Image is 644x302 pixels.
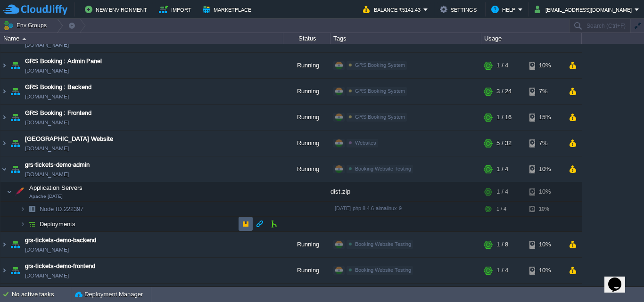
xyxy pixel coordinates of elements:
img: AMDAwAAAACH5BAEAAAAALAAAAAABAAEAAAICRAEAOw== [22,38,26,40]
img: AMDAwAAAACH5BAEAAAAALAAAAAABAAEAAAICRAEAOw== [20,202,25,216]
span: Websites [355,140,376,146]
span: GRS Booking System [355,62,405,68]
span: [DOMAIN_NAME] [25,40,69,49]
img: AMDAwAAAACH5BAEAAAAALAAAAAABAAEAAAICRAEAOw== [0,156,8,182]
img: AMDAwAAAACH5BAEAAAAALAAAAAABAAEAAAICRAEAOw== [25,202,39,216]
a: [DOMAIN_NAME] [25,66,69,75]
button: Import [159,4,194,15]
span: Booking Website Testing [355,166,411,171]
a: [DOMAIN_NAME] [25,245,69,254]
img: AMDAwAAAACH5BAEAAAAALAAAAAABAAEAAAICRAEAOw== [8,79,22,104]
img: AMDAwAAAACH5BAEAAAAALAAAAAABAAEAAAICRAEAOw== [0,105,8,130]
img: AMDAwAAAACH5BAEAAAAALAAAAAABAAEAAAICRAEAOw== [0,131,8,156]
img: AMDAwAAAACH5BAEAAAAALAAAAAABAAEAAAICRAEAOw== [8,232,22,257]
iframe: chat widget [604,264,635,293]
div: 1 / 16 [496,105,512,130]
div: 10% [529,232,560,257]
a: [DOMAIN_NAME] [25,118,69,127]
img: AMDAwAAAACH5BAEAAAAALAAAAAABAAEAAAICRAEAOw== [0,232,8,257]
div: 7% [529,131,560,156]
div: Running [283,131,330,156]
div: Tags [331,33,481,44]
div: 3 / 24 [496,79,512,104]
a: Application ServersApache [DATE] [28,184,84,191]
div: 10% [529,202,560,216]
div: 1 / 4 [496,53,508,78]
span: Booking Website Testing [355,267,411,273]
div: Usage [482,33,581,44]
div: 1 / 4 [496,156,508,182]
img: CloudJiffy [3,4,67,16]
div: 1 / 8 [496,232,508,257]
img: AMDAwAAAACH5BAEAAAAALAAAAAABAAEAAAICRAEAOw== [20,217,25,231]
a: GRS Booking : Backend [25,82,91,92]
div: 1 / 4 [496,258,508,283]
div: Name [1,33,283,44]
div: Running [283,232,330,257]
button: Balance ₹5141.43 [363,4,423,15]
a: [DOMAIN_NAME] [25,144,69,153]
a: GRS Booking : Admin Panel [25,57,102,66]
button: Env Groups [3,19,50,32]
img: AMDAwAAAACH5BAEAAAAALAAAAAABAAEAAAICRAEAOw== [8,131,22,156]
a: Node ID:222397 [39,205,85,213]
a: Deployments [39,220,77,228]
button: New Environment [85,4,150,15]
div: 10% [529,182,560,201]
img: AMDAwAAAACH5BAEAAAAALAAAAAABAAEAAAICRAEAOw== [0,53,8,78]
div: Running [283,258,330,283]
span: GRS Booking System [355,114,405,120]
div: 10% [529,258,560,283]
div: Running [283,79,330,104]
a: grs-tickets-demo-backend [25,236,96,245]
span: Application Servers [28,184,84,192]
div: 10% [529,156,560,182]
div: 15% [529,105,560,130]
button: Marketplace [203,4,254,15]
span: Apache [DATE] [29,194,63,199]
a: grs-tickets-demo-admin [25,160,90,170]
span: [DATE]-php-8.4.6-almalinux-9 [335,205,402,211]
span: 222397 [39,205,85,213]
div: Running [283,53,330,78]
a: grs-tickets-demo-frontend [25,261,95,271]
button: [EMAIL_ADDRESS][DOMAIN_NAME] [535,4,635,15]
img: AMDAwAAAACH5BAEAAAAALAAAAAABAAEAAAICRAEAOw== [8,258,22,283]
img: AMDAwAAAACH5BAEAAAAALAAAAAABAAEAAAICRAEAOw== [7,182,12,201]
div: No active tasks [12,287,71,302]
div: Running [283,156,330,182]
img: AMDAwAAAACH5BAEAAAAALAAAAAABAAEAAAICRAEAOw== [8,105,22,130]
div: 1 / 4 [496,202,506,216]
div: Status [284,33,330,44]
img: AMDAwAAAACH5BAEAAAAALAAAAAABAAEAAAICRAEAOw== [0,79,8,104]
div: dist.zip [330,182,481,201]
div: Running [283,105,330,130]
div: 10% [529,53,560,78]
div: 1 / 4 [496,182,508,201]
span: GRS Booking System [355,88,405,94]
a: [GEOGRAPHIC_DATA] Website [25,134,113,144]
span: Node ID: [40,205,64,212]
div: 7% [529,79,560,104]
img: AMDAwAAAACH5BAEAAAAALAAAAAABAAEAAAICRAEAOw== [13,182,26,201]
a: [DOMAIN_NAME] [25,271,69,280]
img: AMDAwAAAACH5BAEAAAAALAAAAAABAAEAAAICRAEAOw== [8,53,22,78]
span: Booking Website Testing [355,241,411,247]
a: GRS Booking : Frontend [25,108,91,118]
button: Help [491,4,518,15]
button: Settings [440,4,479,15]
img: AMDAwAAAACH5BAEAAAAALAAAAAABAAEAAAICRAEAOw== [25,217,39,231]
img: AMDAwAAAACH5BAEAAAAALAAAAAABAAEAAAICRAEAOw== [0,258,8,283]
div: 5 / 32 [496,131,512,156]
button: Deployment Manager [75,290,143,299]
img: AMDAwAAAACH5BAEAAAAALAAAAAABAAEAAAICRAEAOw== [8,156,22,182]
a: [DOMAIN_NAME] [25,92,69,101]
